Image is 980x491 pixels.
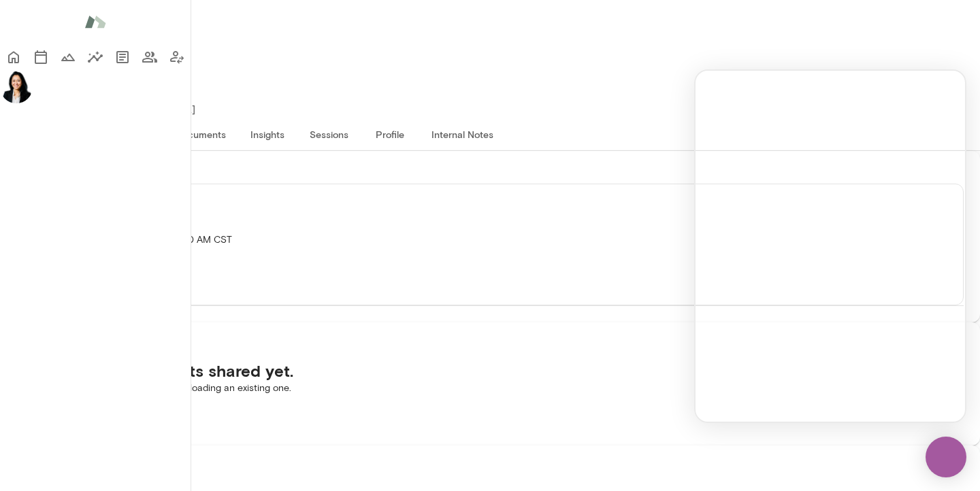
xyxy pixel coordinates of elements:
[16,382,964,395] p: Start by creating a new document or uploading an existing one.
[298,118,359,150] button: Sessions
[84,9,106,35] img: Mento
[16,167,964,184] h6: Next session 30 minutes ago
[54,44,82,71] button: Growth Plan
[359,118,421,150] button: Profile
[136,44,163,71] button: Members
[109,44,136,71] button: Documents
[27,44,54,71] button: Sessions
[82,44,109,71] button: Insights
[16,360,964,382] h5: There are no documents shared yet.
[421,118,504,150] button: Internal Notes
[237,118,298,150] button: Insights
[17,217,963,233] h6: Chemistry Call
[165,118,237,150] button: Documents
[163,44,191,71] button: Client app
[11,456,969,473] h6: Internal Notes
[17,233,963,247] p: [PERSON_NAME] · [DATE] · 10:30 AM-11:00 AM CST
